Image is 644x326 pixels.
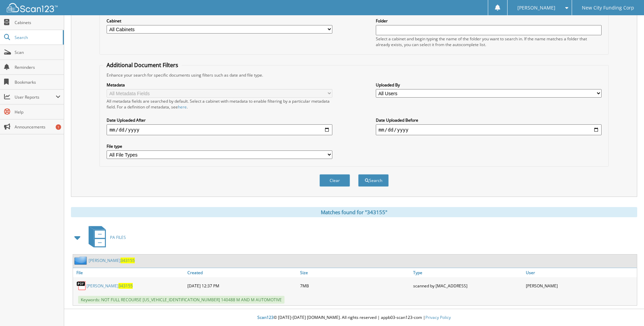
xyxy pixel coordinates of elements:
button: Clear [319,174,350,187]
img: scan123-logo-white.svg [7,3,58,12]
div: scanned by [MAC_ADDRESS] [411,279,524,292]
span: Help [15,109,60,115]
label: Metadata [107,82,332,88]
a: here [178,104,187,110]
div: © [DATE]-[DATE] [DOMAIN_NAME]. All rights reserved | appb03-scan123-com | [64,309,644,326]
div: Enhance your search for specific documents using filters such as date and file type. [103,72,605,78]
span: Search [15,35,59,40]
label: Uploaded By [376,82,602,88]
legend: Additional Document Filters [103,61,182,69]
span: 343155 [121,258,135,263]
a: [PERSON_NAME]343155 [89,258,135,263]
div: Matches found for "343155" [71,207,637,217]
a: Size [298,268,411,277]
a: Created [186,268,298,277]
span: PA FILES [110,235,126,240]
a: [PERSON_NAME]343155 [87,283,133,289]
label: Date Uploaded Before [376,117,602,123]
span: New City Funding Corp [582,6,634,10]
input: start [107,124,332,135]
div: All metadata fields are searched by default. Select a cabinet with metadata to enable filtering b... [107,98,332,110]
a: PA FILES [85,224,126,251]
span: Scan [15,49,60,55]
span: Bookmarks [15,79,60,85]
span: [PERSON_NAME] [517,6,555,10]
a: Privacy Policy [425,314,451,320]
div: [DATE] 12:37 PM [186,279,298,292]
a: User [524,268,637,277]
span: User Reports [15,94,56,100]
img: folder2.png [74,256,89,265]
label: Folder [376,18,602,24]
a: Type [411,268,524,277]
button: Search [358,174,389,187]
div: 7MB [298,279,411,292]
label: File type [107,143,332,149]
div: Select a cabinet and begin typing the name of the folder you want to search in. If the name match... [376,36,602,47]
span: 343155 [118,283,133,289]
span: Announcements [15,124,60,130]
span: Keywords: NOT FULL RECOURSE [US_VEHICLE_IDENTIFICATION_NUMBER] 140488 M AND M AUTOMOTIVE [78,296,284,304]
span: Scan123 [257,314,274,320]
label: Cabinet [107,18,332,24]
a: File [73,268,186,277]
label: Date Uploaded After [107,117,332,123]
div: 1 [56,124,61,130]
div: [PERSON_NAME] [524,279,637,292]
input: end [376,124,602,135]
span: Cabinets [15,20,60,25]
span: Reminders [15,64,60,70]
img: PDF.png [76,281,87,291]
